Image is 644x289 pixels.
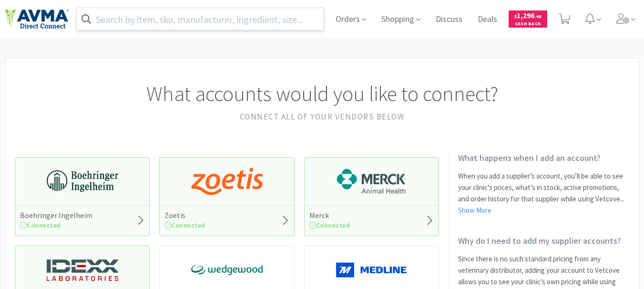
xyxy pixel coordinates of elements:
img: 6d7abf38e3b8462597f4a2f88dede81e_176.png [336,167,407,196]
span: Connected [309,221,350,229]
h2: What happens when I add an account? [458,152,629,163]
a: $1,296.48Cash Back [509,6,547,32]
a: Discuss [432,15,466,24]
h5: Boehringer Ingelheim [20,210,92,220]
span: $ [514,13,517,20]
img: e4e33dab9f054f5782a47901c742baa9_102.png [5,9,69,29]
h5: Zoetis [164,210,205,220]
img: 13250b0087d44d67bb1668360c5632f9_13.png [47,256,118,284]
h2: Connect all of your vendors below [15,110,629,123]
a: Show More [458,206,491,215]
img: a673e5ab4e5e497494167fe422e9a3ab.png [191,167,263,196]
a: Deals [474,15,501,24]
span: 1,296 [514,11,542,20]
h2: Why do I need to add my supplier accounts? [458,235,629,246]
h5: Merck [309,210,350,220]
input: Search by item, sku, manufacturer, ingredient, size... [77,8,324,30]
h1: What accounts would you like to connect? [15,77,629,110]
img: a646391c64b94eb2892348a965bf03f3_134.png [336,256,407,284]
span: Cash Back [514,21,542,28]
span: . 48 [534,13,542,20]
img: e40baf8987b14801afb1611fffac9ca4_8.png [191,256,263,284]
img: 730db3968b864e76bcafd0174db25112_22.png [47,167,118,196]
span: Connected [164,221,205,229]
span: Connected [20,221,61,229]
p: When you add a supplier’s account, you’ll be able to see your clinic’s prices, what’s in stock, a... [458,170,629,216]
